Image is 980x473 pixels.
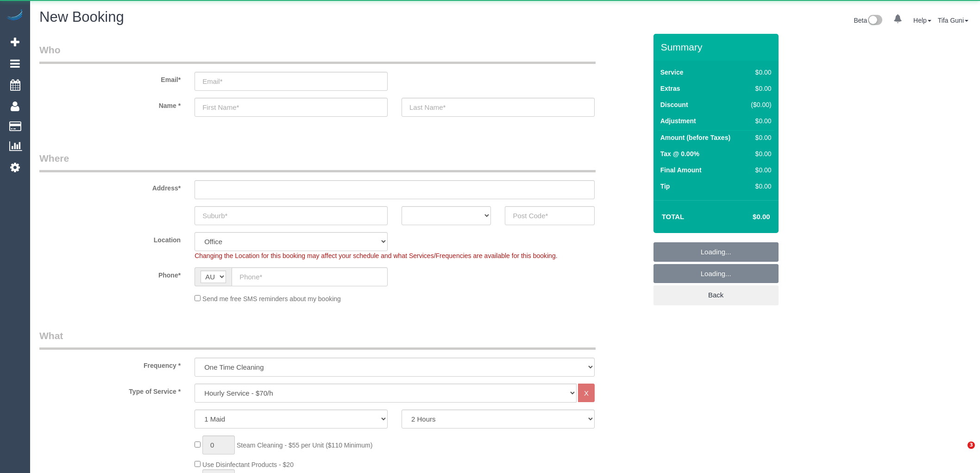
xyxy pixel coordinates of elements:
[39,9,124,25] span: New Booking
[660,149,699,158] label: Tax @ 0.00%
[32,267,188,280] label: Phone*
[747,149,772,158] div: $0.00
[747,165,772,175] div: $0.00
[949,441,971,464] iframe: Intercom live chat
[195,98,388,117] input: First Name*
[202,295,341,303] span: Send me free SMS reminders about my booking
[661,42,774,52] h3: Summary
[660,182,670,191] label: Tip
[202,461,294,468] span: Use Disinfectant Products - $20
[195,72,388,91] input: Email*
[39,329,596,350] legend: What
[505,206,594,225] input: Post Code*
[653,285,779,305] a: Back
[867,15,882,27] img: New interface
[660,165,702,175] label: Final Amount
[195,206,388,225] input: Suburb*
[32,98,188,110] label: Name *
[39,43,596,64] legend: Who
[195,252,557,259] span: Changing the Location for this booking may affect your schedule and what Services/Frequencies are...
[660,100,688,109] label: Discount
[32,72,188,84] label: Email*
[32,232,188,245] label: Location
[402,98,595,117] input: Last Name*
[32,180,188,193] label: Address*
[6,9,24,22] img: Automaid Logo
[32,358,188,370] label: Frequency *
[913,17,931,24] a: Help
[747,182,772,191] div: $0.00
[232,267,388,286] input: Phone*
[660,133,730,142] label: Amount (before Taxes)
[854,17,882,24] a: Beta
[747,84,772,93] div: $0.00
[32,384,188,396] label: Type of Service *
[725,213,770,221] h4: $0.00
[660,84,680,93] label: Extras
[39,151,596,172] legend: Where
[660,116,696,126] label: Adjustment
[747,100,772,109] div: ($0.00)
[662,213,685,221] strong: Total
[747,116,772,126] div: $0.00
[938,17,968,24] a: Tifa Guni
[747,68,772,77] div: $0.00
[747,133,772,142] div: $0.00
[660,68,684,77] label: Service
[967,441,975,449] span: 3
[237,441,372,449] span: Steam Cleaning - $55 per Unit ($110 Minimum)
